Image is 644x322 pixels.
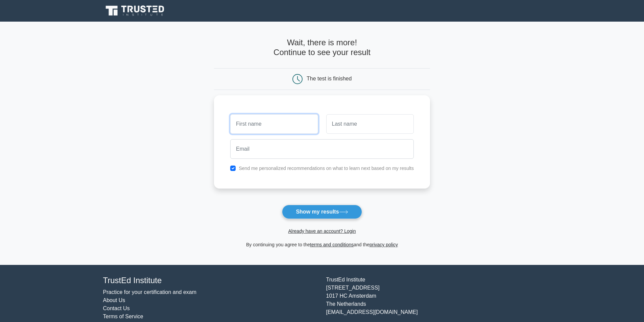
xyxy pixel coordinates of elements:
a: privacy policy [369,242,398,247]
a: About Us [103,297,125,303]
input: Last name [326,114,414,134]
button: Show my results [282,205,362,219]
h4: Wait, there is more! Continue to see your result [214,38,430,57]
a: Contact Us [103,305,130,311]
a: terms and conditions [310,242,354,247]
div: The test is finished [307,76,352,81]
a: Already have an account? Login [288,228,356,234]
a: Terms of Service [103,314,143,319]
input: Email [230,139,414,159]
input: First name [230,114,318,134]
a: Practice for your certification and exam [103,289,197,295]
h4: TrustEd Institute [103,276,318,286]
div: By continuing you agree to the and the [210,241,434,249]
label: Send me personalized recommendations on what to learn next based on my results [239,166,414,171]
